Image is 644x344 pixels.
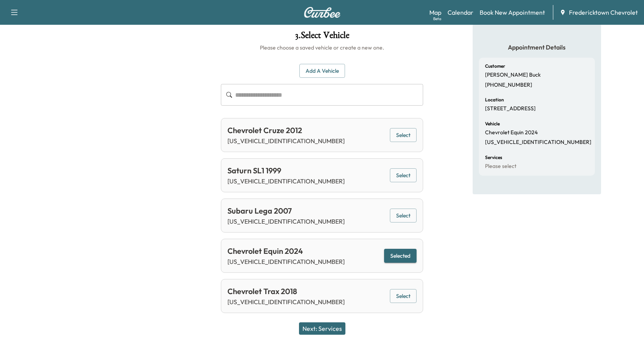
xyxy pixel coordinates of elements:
[227,136,345,145] p: [US_VEHICLE_IDENTIFICATION_NUMBER]
[485,122,500,126] h6: Vehicle
[299,322,345,335] button: Next: Services
[221,31,423,44] h1: 3 . Select Vehicle
[227,176,345,186] p: [US_VEHICLE_IDENTIFICATION_NUMBER]
[485,82,532,89] p: [PHONE_NUMBER]
[569,8,638,17] span: Fredericktown Chevrolet
[304,7,341,18] img: Curbee Logo
[390,209,417,223] button: Select
[227,205,345,217] div: Subaru Lega 2007
[390,289,417,303] button: Select
[480,8,545,17] a: Book New Appointment
[485,64,505,68] h6: Customer
[227,125,345,136] div: Chevrolet Cruze 2012
[485,163,516,170] p: Please select
[384,249,417,263] button: Selected
[227,217,345,226] p: [US_VEHICLE_IDENTIFICATION_NUMBER]
[390,168,417,183] button: Select
[227,297,345,306] p: [US_VEHICLE_IDENTIFICATION_NUMBER]
[485,98,504,102] h6: Location
[433,16,441,22] div: Beta
[485,155,502,160] h6: Services
[485,129,538,136] p: Chevrolet Equin 2024
[448,8,473,17] a: Calendar
[485,105,536,112] p: [STREET_ADDRESS]
[479,43,595,51] h5: Appointment Details
[227,245,345,257] div: Chevrolet Equin 2024
[227,257,345,266] p: [US_VEHICLE_IDENTIFICATION_NUMBER]
[429,8,441,17] a: MapBeta
[227,165,345,176] div: Saturn SL1 1999
[221,44,423,51] h6: Please choose a saved vehicle or create a new one.
[299,64,345,78] button: Add a Vehicle
[227,286,345,297] div: Chevrolet Trax 2018
[485,139,591,146] p: [US_VEHICLE_IDENTIFICATION_NUMBER]
[485,72,541,79] p: [PERSON_NAME] Buck
[390,128,417,142] button: Select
